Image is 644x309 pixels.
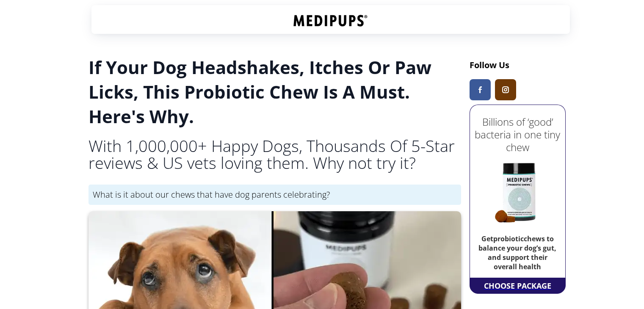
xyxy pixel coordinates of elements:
[478,234,556,271] b: Get probiotic chews to balance your dog’s gut, and support their overall health
[88,137,461,171] h2: With 1,000,000+ Happy Dogs, Thousands Of 5-Star reviews & US vets loving them. Why not try it?
[472,107,563,276] a: Billions of ‘good’ bacteria in one tiny chewGetprobioticchews to balance your dog’s gut, and supp...
[502,86,509,93] img: Medipups Instagram
[88,185,461,205] div: What is it about our chews that have dog parents celebrating?
[470,59,566,71] h3: Follow Us
[472,116,563,154] h2: Billions of ‘good’ bacteria in one tiny chew
[88,55,461,129] h1: If Your Dog Headshakes, Itches Or Paw Licks, This Probiotic Chew Is A Must. Here's Why.
[478,86,482,93] img: Medipups Facebook
[482,278,553,293] a: CHOOSE PACKAGE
